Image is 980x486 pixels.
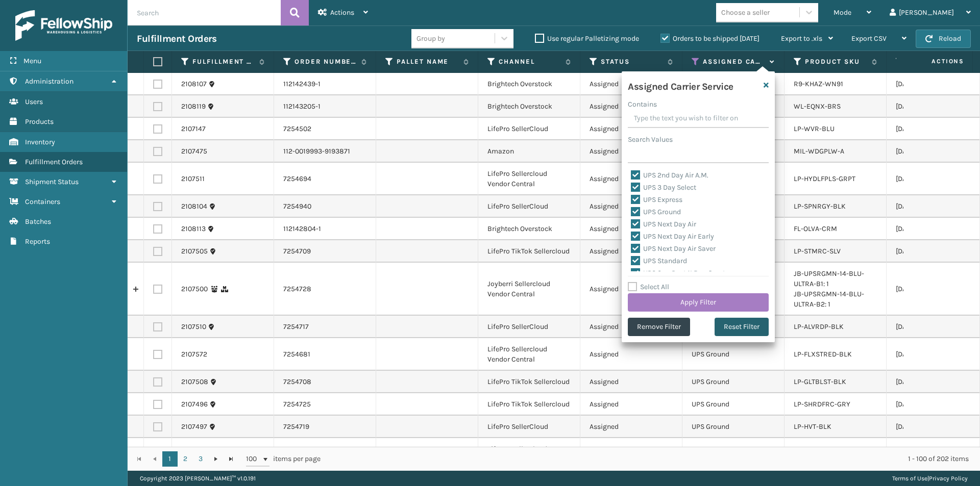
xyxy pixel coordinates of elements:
span: Go to the next page [212,455,220,463]
td: 7254719 [274,416,376,438]
td: Brightech Overstock [478,73,580,95]
td: LifePro TikTok Sellercloud [478,371,580,393]
span: Go to the last page [227,455,235,463]
div: 1 - 100 of 202 items [335,454,969,464]
a: LP-SHRDFRC-GRY [794,400,850,408]
a: LP-HYDLFPLS-GRPT [794,174,855,183]
a: LP-STMRC-SLV [794,247,841,255]
td: Assigned [580,163,682,195]
div: | [892,471,968,486]
td: 7254940 [274,195,376,218]
label: Status [601,57,663,66]
span: items per page [246,451,321,467]
td: UPS Ground [682,338,785,371]
span: Users [25,97,43,106]
a: Go to the last page [224,451,239,467]
label: UPS Next Day Air [631,220,696,228]
a: LP-FLXSTRED-BLK [794,350,852,359]
a: 2108119 [181,101,206,112]
td: 7254708 [274,371,376,393]
td: 7254709 [274,240,376,263]
p: Copyright 2023 [PERSON_NAME]™ v 1.0.191 [140,471,256,486]
td: 7254681 [274,338,376,371]
button: Reset Filter [715,318,769,336]
a: 2107508 [181,377,208,387]
span: Actions [330,8,354,17]
a: MIL-WDGPLW-A [794,147,844,156]
a: 1 [162,451,178,467]
h4: Assigned Carrier Service [628,78,733,93]
a: 2107147 [181,124,206,134]
label: UPS Standard [631,257,687,265]
a: 2107572 [181,349,207,360]
td: Assigned [580,438,682,471]
td: UPS Ground [682,438,785,471]
td: Brightech Overstock [478,95,580,118]
h3: Fulfillment Orders [137,33,216,45]
label: Product SKU [805,57,867,66]
span: Containers [25,197,60,206]
td: LifePro SellerCloud [478,118,580,140]
a: 2107510 [181,322,206,332]
td: 7254502 [274,118,376,140]
td: 7254717 [274,316,376,338]
a: R9-KHAZ-WN91 [794,80,843,88]
a: 2107505 [181,246,208,257]
td: Joyberri Sellercloud Vendor Central [478,263,580,316]
td: Assigned [580,118,682,140]
span: Inventory [25,138,55,146]
a: 2107500 [181,284,208,294]
td: 112-0019993-9193871 [274,140,376,163]
a: 2108113 [181,224,206,234]
td: Assigned [580,338,682,371]
td: Assigned [580,371,682,393]
a: 3 [193,451,208,467]
a: 2 [178,451,193,467]
label: Use regular Palletizing mode [535,34,639,43]
td: Assigned [580,195,682,218]
a: LP-SPNRGY-BLK [794,202,846,211]
td: 7254728 [274,263,376,316]
label: Fulfillment Order Id [192,57,254,66]
div: Choose a seller [721,7,770,18]
label: UPS Next Day Air Early [631,232,714,241]
input: Type the text you wish to filter on [628,110,769,128]
td: 112142439-1 [274,73,376,95]
label: Assigned Carrier Service [703,57,765,66]
td: UPS Ground [682,371,785,393]
label: UPS SurePost 1LB or Greater [631,269,731,277]
td: UPS Ground [682,393,785,416]
label: Select All [628,283,669,291]
img: logo [15,10,112,41]
td: Assigned [580,218,682,240]
a: WL-EQNX-BRS [794,102,841,111]
label: UPS Next Day Air Saver [631,244,716,253]
td: LifePro Sellercloud Vendor Central [478,438,580,471]
a: 2107497 [181,422,207,432]
td: LifePro SellerCloud [478,416,580,438]
label: Orders to be shipped [DATE] [660,34,759,43]
span: Products [25,117,54,126]
a: FL-OLVA-CRM [794,224,837,233]
label: Order Number [295,57,356,66]
a: LP-ALVRDP-BLK [794,322,844,331]
div: Group by [416,33,445,44]
label: Contains [628,99,657,110]
td: 7254694 [274,163,376,195]
td: Amazon [478,140,580,163]
a: 2107496 [181,399,208,410]
button: Apply Filter [628,293,769,312]
span: Actions [899,53,970,70]
a: 2107511 [181,174,205,184]
span: 100 [246,454,261,464]
td: LifePro SellerCloud [478,195,580,218]
td: 112143205-1 [274,95,376,118]
a: JB-UPSRGMN-14-BLU-ULTRA-B2: 1 [794,290,864,309]
td: LifePro Sellercloud Vendor Central [478,338,580,371]
label: UPS 3 Day Select [631,183,696,192]
span: Shipment Status [25,177,79,186]
td: LifePro SellerCloud [478,316,580,338]
td: Assigned [580,416,682,438]
label: Pallet Name [397,57,458,66]
td: Assigned [580,316,682,338]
